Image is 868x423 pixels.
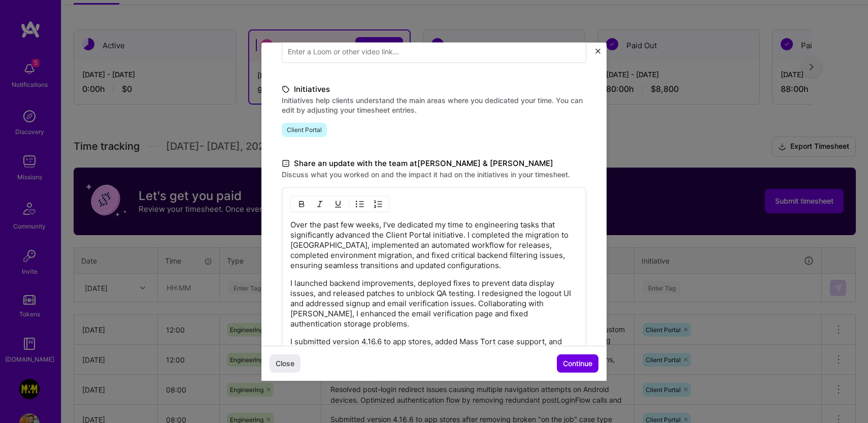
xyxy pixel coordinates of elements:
[334,200,342,208] img: Underline
[290,278,578,329] p: I launched backend improvements, deployed fixes to prevent data display issues, and released patc...
[563,359,592,369] span: Continue
[349,198,349,210] img: Divider
[282,95,586,114] label: Initiatives help clients understand the main areas where you dedicated your time. You can edit by...
[557,354,598,373] button: Continue
[290,219,578,270] p: Over the past few weeks, I've dedicated my time to engineering tasks that significantly advanced ...
[297,200,306,208] img: Bold
[595,48,600,59] button: Close
[290,336,578,387] p: I submitted version 4.16.6 to app stores, added Mass Tort case support, and optimized the authent...
[282,157,586,169] label: Share an update with the team at [PERSON_NAME] & [PERSON_NAME]
[270,354,301,373] button: Close
[282,169,586,179] label: Discuss what you worked on and the impact it had on the initiatives in your timesheet.
[282,83,586,95] label: Initiatives
[374,200,382,208] img: OL
[316,200,324,208] img: Italic
[282,40,586,62] input: Enter a Loom or other video link...
[282,122,327,137] span: Client Portal
[356,200,364,208] img: UL
[276,359,294,369] span: Close
[282,83,290,95] i: icon TagBlack
[282,157,290,169] i: icon DocumentBlack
